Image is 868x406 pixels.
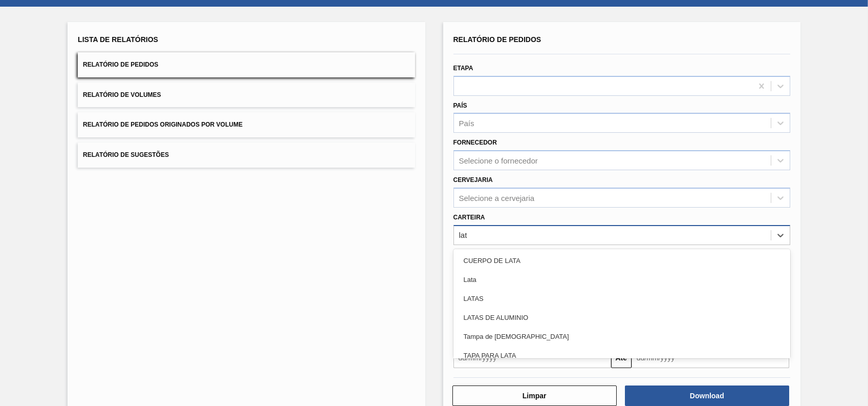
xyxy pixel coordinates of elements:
div: LATAS DE ALUMINIO [453,308,790,327]
div: Selecione a cervejaria [459,193,535,202]
button: Relatório de Pedidos [78,52,415,77]
span: Lista de Relatórios [78,35,158,44]
label: Fornecedor [453,139,497,146]
div: Tampa de [DEMOGRAPHIC_DATA] [453,327,790,346]
span: Relatório de Sugestões [83,151,169,158]
span: Relatório de Pedidos [83,61,158,68]
button: Download [625,385,789,406]
div: País [459,119,474,128]
span: Relatório de Pedidos Originados por Volume [83,121,243,128]
div: Lata [453,270,790,289]
span: Relatório de Pedidos [453,35,541,44]
button: Limpar [452,385,617,406]
button: Relatório de Pedidos Originados por Volume [78,112,415,137]
div: LATAS [453,289,790,308]
span: Relatório de Volumes [83,91,161,98]
button: Relatório de Volumes [78,83,415,108]
div: Selecione o fornecedor [459,156,538,165]
div: CUERPO DE LATA [453,251,790,270]
label: Etapa [453,65,473,72]
label: País [453,102,467,109]
button: Relatório de Sugestões [78,143,415,168]
label: Cervejaria [453,176,493,184]
label: Carteira [453,214,485,221]
div: TAPA PARA LATA [453,346,790,365]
